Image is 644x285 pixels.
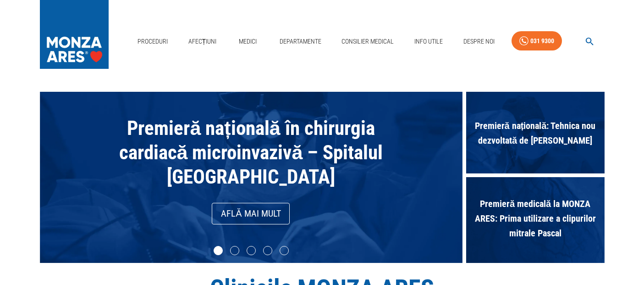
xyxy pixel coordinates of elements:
[185,32,220,51] a: Afecțiuni
[280,246,289,255] li: slide item 5
[134,32,171,51] a: Proceduri
[338,32,397,51] a: Consilier Medical
[512,31,562,51] a: 031 9300
[247,246,256,255] li: slide item 3
[466,92,605,177] div: Premieră națională: Tehnica nou dezvoltată de [PERSON_NAME]
[530,35,554,47] div: 031 9300
[119,117,383,188] span: Premieră națională în chirurgia cardiacă microinvazivă – Spitalul [GEOGRAPHIC_DATA]
[212,203,290,224] a: Află mai mult
[230,246,239,255] li: slide item 2
[460,32,498,51] a: Despre Noi
[466,114,605,152] span: Premieră națională: Tehnica nou dezvoltată de [PERSON_NAME]
[263,246,272,255] li: slide item 4
[466,177,605,263] div: Premieră medicală la MONZA ARES: Prima utilizare a clipurilor mitrale Pascal
[466,192,605,245] span: Premieră medicală la MONZA ARES: Prima utilizare a clipurilor mitrale Pascal
[276,32,325,51] a: Departamente
[411,32,446,51] a: Info Utile
[214,246,223,255] li: slide item 1
[233,32,263,51] a: Medici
